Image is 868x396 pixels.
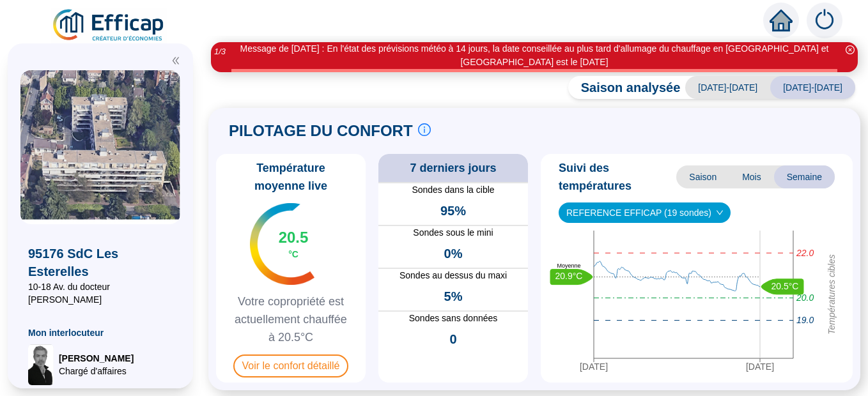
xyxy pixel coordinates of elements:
[770,9,793,32] span: home
[557,263,580,269] text: Moyenne
[59,352,134,365] span: [PERSON_NAME]
[233,354,349,377] span: Voir le confort détaillé
[28,245,173,280] span: 95176 SdC Les Esterelles
[59,365,134,377] span: Chargé d'affaires
[716,209,724,217] span: down
[250,203,314,285] img: indicateur températures
[555,271,583,281] text: 20.9°C
[28,326,173,339] span: Mon interlocuteur
[171,56,180,65] span: double-left
[796,316,814,326] tspan: 19.0
[378,226,528,240] span: Sondes sous le mini
[279,227,309,248] span: 20.5
[229,121,413,141] span: PILOTAGE DU CONFORT
[796,293,814,303] tspan: 20.0
[214,47,226,56] i: 1 / 3
[440,202,466,220] span: 95%
[221,293,360,346] span: Votre copropriété est actuellement chauffée à 20.5°C
[676,165,729,188] span: Saison
[418,123,431,136] span: info-circle
[566,203,723,222] span: REFERENCE EFFICAP (19 sondes)
[28,344,54,385] img: Chargé d'affaires
[807,3,842,38] img: alerts
[796,248,814,258] tspan: 22.0
[231,42,837,69] div: Message de [DATE] : En l'état des prévisions météo à 14 jours, la date conseillée au plus tard d'...
[51,8,167,43] img: efficap energie logo
[746,362,774,372] tspan: [DATE]
[288,248,298,261] span: °C
[771,281,799,291] text: 20.5°C
[685,76,770,99] span: [DATE]-[DATE]
[774,165,835,188] span: Semaine
[559,159,676,195] span: Suivi des températures
[770,76,855,99] span: [DATE]-[DATE]
[410,159,496,177] span: 7 derniers jours
[449,330,456,348] span: 0
[28,280,173,306] span: 10-18 Av. du docteur [PERSON_NAME]
[444,245,463,263] span: 0%
[568,79,681,96] span: Saison analysée
[378,269,528,282] span: Sondes au dessus du maxi
[826,254,837,335] tspan: Températures cibles
[846,45,855,54] span: close-circle
[444,287,463,305] span: 5%
[729,165,774,188] span: Mois
[378,312,528,325] span: Sondes sans données
[221,159,360,195] span: Température moyenne live
[580,362,608,372] tspan: [DATE]
[378,183,528,197] span: Sondes dans la cible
